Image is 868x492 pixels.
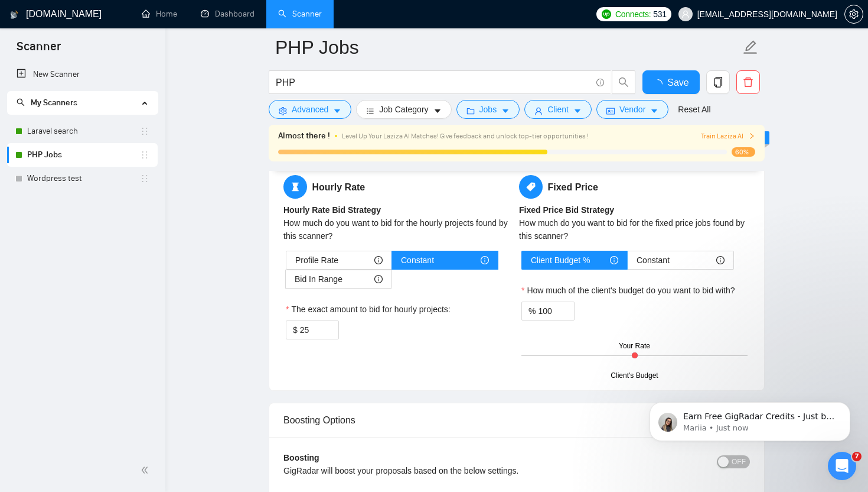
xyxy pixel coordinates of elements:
span: 60% [732,147,755,157]
span: OFF [732,455,746,468]
span: Jobs [479,103,497,116]
button: search [612,70,635,94]
span: caret-down [650,106,658,115]
span: idcard [606,106,615,115]
span: caret-down [501,106,510,115]
b: Fixed Price Bid Strategy [519,205,614,215]
button: setting [844,5,863,24]
span: holder [140,150,149,160]
button: delete [736,70,760,94]
span: bars [366,106,374,115]
input: Search Freelance Jobs... [276,75,591,90]
span: info-circle [374,275,383,283]
span: double-left [141,464,152,476]
div: How much do you want to bid for the hourly projects found by this scanner? [283,216,514,242]
span: Constant [401,251,434,269]
span: caret-down [433,106,442,115]
span: search [17,98,25,106]
span: info-circle [481,256,489,264]
span: info-circle [610,256,618,264]
button: Save [642,70,700,94]
span: info-circle [596,79,604,86]
span: Job Category [379,103,428,116]
span: 7 [852,452,862,461]
h5: Hourly Rate [283,175,514,199]
button: Train Laziza AI [701,131,755,142]
a: homeHome [142,9,177,19]
label: The exact amount to bid for hourly projects: [286,303,451,316]
span: Profile Rate [295,251,338,269]
div: Your Rate [619,341,650,352]
span: right [748,132,755,140]
span: Bid In Range [295,270,342,288]
div: Client's Budget [611,370,658,381]
span: Save [667,75,688,90]
span: setting [279,106,287,115]
span: Advanced [292,103,328,116]
span: 531 [653,8,666,21]
span: Vendor [619,103,645,116]
span: copy [707,77,729,88]
li: Wordpress test [7,167,158,190]
span: folder [466,106,475,115]
span: user [534,106,543,115]
span: holder [140,127,149,136]
span: Connects: [615,8,651,21]
a: dashboardDashboard [201,9,254,19]
span: Scanner [7,38,70,63]
a: searchScanner [278,9,322,19]
input: Scanner name... [275,33,740,62]
button: copy [706,70,730,94]
span: user [681,10,690,18]
span: Client Budget % [531,251,590,269]
span: caret-down [333,106,341,115]
img: logo [10,5,18,24]
a: Reset All [678,103,710,116]
h5: Fixed Price [519,175,750,199]
a: setting [844,9,863,19]
div: Boosting Options [283,403,750,437]
button: userClientcaret-down [524,100,592,119]
a: PHP Jobs [27,143,140,167]
span: My Scanners [17,98,77,108]
span: edit [743,40,758,55]
iframe: Intercom notifications message [632,377,868,460]
span: delete [737,77,759,88]
span: search [612,77,635,88]
a: Wordpress test [27,167,140,190]
span: Almost there ! [278,130,330,143]
b: Boosting [283,453,319,462]
b: Hourly Rate Bid Strategy [283,205,381,215]
span: My Scanners [31,98,77,108]
span: info-circle [374,256,383,264]
span: Level Up Your Laziza AI Matches! Give feedback and unlock top-tier opportunities ! [342,132,589,140]
span: caret-down [573,106,582,115]
span: tag [519,175,543,199]
input: The exact amount to bid for hourly projects: [300,321,338,339]
div: GigRadar will boost your proposals based on the below settings. [283,464,634,477]
button: barsJob Categorycaret-down [356,100,451,119]
iframe: Intercom live chat [828,452,856,480]
a: New Scanner [17,63,148,86]
span: Constant [637,251,670,269]
input: How much of the client's budget do you want to bid with? [538,302,574,320]
button: folderJobscaret-down [456,100,520,119]
img: upwork-logo.png [602,9,611,19]
span: hourglass [283,175,307,199]
label: How much of the client's budget do you want to bid with? [521,284,735,297]
span: info-circle [716,256,725,264]
a: Laravel search [27,119,140,143]
span: holder [140,174,149,183]
div: How much do you want to bid for the fixed price jobs found by this scanner? [519,216,750,242]
button: idcardVendorcaret-down [596,100,668,119]
button: settingAdvancedcaret-down [269,100,351,119]
span: loading [653,79,667,89]
li: New Scanner [7,63,158,86]
li: PHP Jobs [7,143,158,167]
